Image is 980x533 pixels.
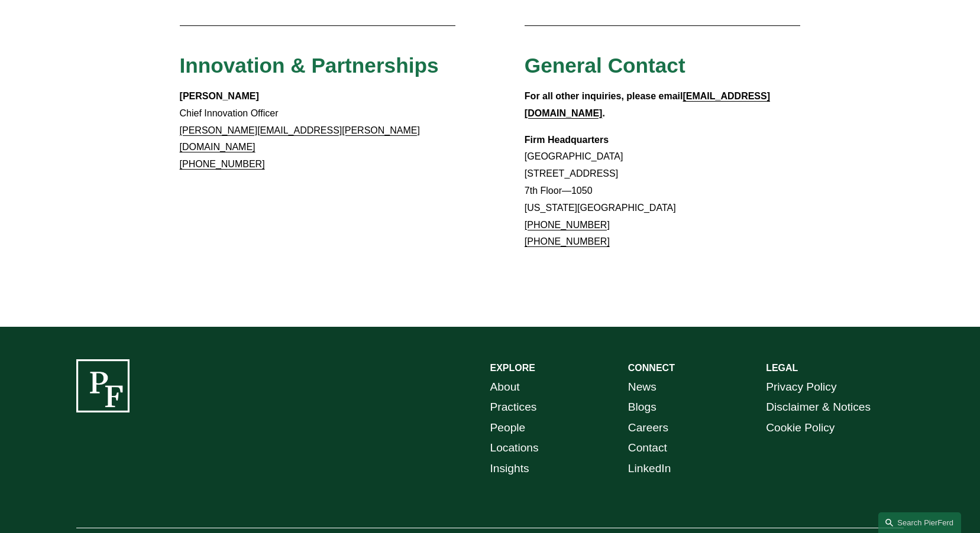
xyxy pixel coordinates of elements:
[490,438,539,459] a: Locations
[490,459,529,479] a: Insights
[766,397,871,418] a: Disclaimer & Notices
[628,363,675,373] strong: CONNECT
[180,91,259,101] strong: [PERSON_NAME]
[766,363,798,373] strong: LEGAL
[878,512,961,533] a: Search this site
[180,159,265,169] a: [PHONE_NUMBER]
[525,132,801,251] p: [GEOGRAPHIC_DATA] [STREET_ADDRESS] 7th Floor—1050 [US_STATE][GEOGRAPHIC_DATA]
[525,220,610,230] a: [PHONE_NUMBER]
[180,88,456,173] p: Chief Innovation Officer
[490,418,526,438] a: People
[602,108,604,118] strong: .
[766,377,836,398] a: Privacy Policy
[525,54,685,77] span: General Contact
[628,438,667,459] a: Contact
[490,377,520,398] a: About
[628,459,671,479] a: LinkedIn
[180,54,439,77] span: Innovation & Partnerships
[628,418,668,438] a: Careers
[525,91,683,101] strong: For all other inquiries, please email
[525,236,610,246] a: [PHONE_NUMBER]
[490,363,535,373] strong: EXPLORE
[525,135,609,145] strong: Firm Headquarters
[628,377,656,398] a: News
[525,91,770,118] a: [EMAIL_ADDRESS][DOMAIN_NAME]
[490,397,537,418] a: Practices
[180,125,420,152] a: [PERSON_NAME][EMAIL_ADDRESS][PERSON_NAME][DOMAIN_NAME]
[766,418,835,438] a: Cookie Policy
[628,397,656,418] a: Blogs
